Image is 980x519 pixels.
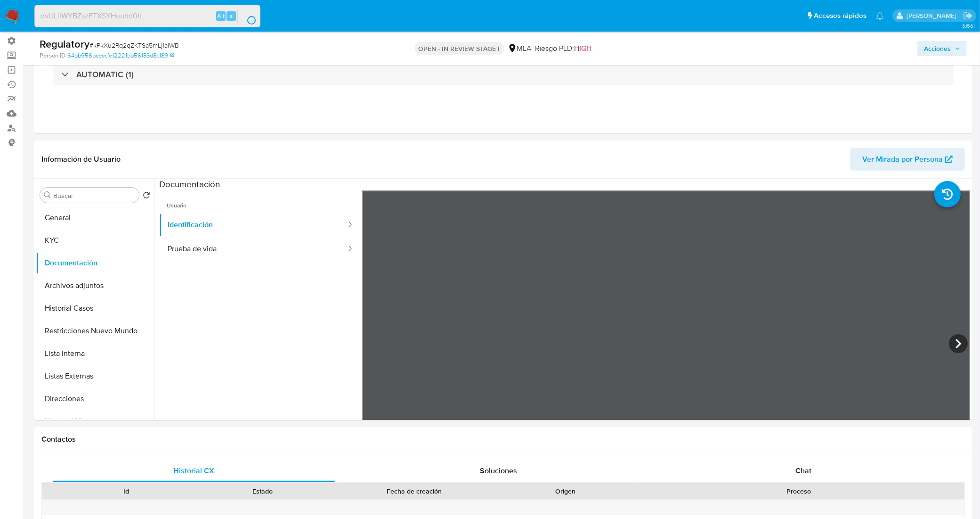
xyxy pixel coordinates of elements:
button: Marcas AML [36,410,154,433]
h1: Contactos [41,435,965,444]
button: search-icon [237,9,257,23]
b: Regulatory [40,36,89,51]
span: Riesgo PLD: [535,43,592,54]
span: 3.156.1 [962,22,975,30]
p: leandro.caroprese@mercadolibre.com [907,11,960,20]
button: Historial Casos [36,297,154,320]
button: Archivos adjuntos [36,274,154,297]
b: Person ID [40,51,65,60]
a: Notificaciones [876,12,884,20]
div: Origen [504,486,627,496]
span: Chat [795,465,811,476]
button: KYC [36,229,154,252]
a: Salir [963,11,973,21]
button: Listas Externas [36,365,154,387]
div: MLA [508,43,532,54]
span: Ver Mirada por Persona [862,148,943,171]
div: Fecha de creación [337,486,491,496]
span: Acciones [924,41,951,56]
input: Buscar usuario o caso... [35,10,260,22]
button: Volver al orden por defecto [143,191,150,202]
span: HIGH [575,43,592,54]
button: Lista Interna [36,342,154,365]
p: OPEN - IN REVIEW STAGE I [415,42,504,55]
a: 64bb956bceccfe12221bb56183d8c189 [67,51,174,60]
h1: Información de Usuario [41,155,121,164]
span: s [230,11,233,20]
span: Soluciones [480,465,517,476]
button: General [36,206,154,229]
div: Proceso [640,486,958,496]
button: Ver Mirada por Persona [850,148,965,171]
div: Estado [201,486,324,496]
button: Documentación [36,252,154,274]
div: AUTOMATIC (1) [53,64,954,85]
span: Alt [217,11,225,20]
button: Acciones [917,41,967,56]
span: Historial CX [173,465,214,476]
h3: AUTOMATIC (1) [76,69,134,80]
button: Restricciones Nuevo Mundo [36,320,154,342]
span: # kPkXu2Rq2qZKTSa5mLj1aiWB [89,41,179,50]
button: Direcciones [36,387,154,410]
input: Buscar [53,191,135,200]
button: Buscar [44,191,51,199]
span: Accesos rápidos [814,11,867,21]
div: Id [65,486,188,496]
